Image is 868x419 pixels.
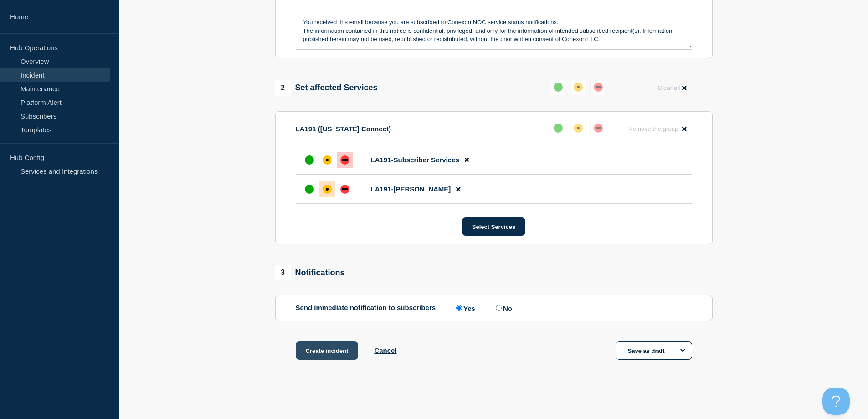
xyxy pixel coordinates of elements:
[570,120,586,136] button: affected
[305,155,314,165] div: up
[275,265,345,280] div: Notifications
[616,341,692,360] button: Save as draft
[296,341,359,360] button: Create incident
[594,124,603,133] div: down
[550,79,566,95] button: up
[628,125,678,132] span: Remove the group
[623,120,692,138] button: Remove the group
[323,155,332,165] div: affected
[822,388,850,415] iframe: Help Scout Beacon - Open
[554,124,563,133] div: up
[554,83,563,92] div: up
[590,120,606,136] button: down
[275,80,378,96] div: Set affected Services
[340,155,349,165] div: down
[456,305,462,311] input: Yes
[550,120,566,136] button: up
[590,79,606,95] button: down
[323,185,332,194] div: affected
[303,27,685,44] p: The information contained in this notice is confidential, privileged, and only for the informatio...
[496,305,502,311] input: No
[652,79,692,97] button: Clear all
[493,304,512,312] label: No
[574,83,583,92] div: affected
[462,217,525,236] button: Select Services
[454,304,475,312] label: Yes
[340,185,349,194] div: down
[374,347,396,354] button: Cancel
[674,341,692,360] button: Options
[570,79,586,95] button: affected
[305,185,314,194] div: up
[371,156,459,164] span: LA191-Subscriber Services
[296,304,436,312] p: Send immediate notification to subscribers
[296,125,391,133] p: LA191 ([US_STATE] Connect)
[303,18,685,26] p: You received this email because you are subscribed to Conexon NOC service status notifications.
[275,265,291,280] span: 3
[574,124,583,133] div: affected
[296,304,692,312] div: Send immediate notification to subscribers
[371,185,451,193] span: LA191-[PERSON_NAME]
[275,80,291,96] span: 2
[594,83,603,92] div: down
